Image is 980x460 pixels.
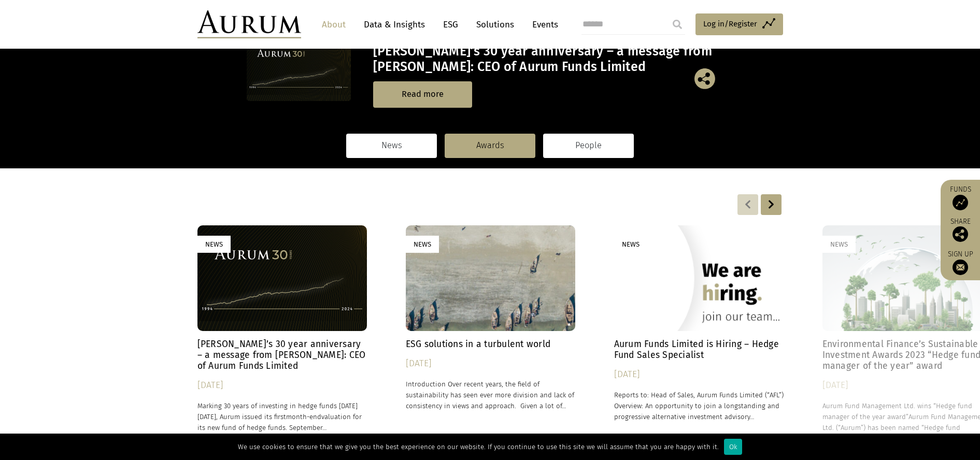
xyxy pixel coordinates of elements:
a: Solutions [471,15,519,34]
div: News [406,236,439,253]
div: Share [946,218,975,242]
div: News [822,236,856,253]
a: ESG [438,15,463,34]
img: Aurum [197,10,301,38]
span: month-end [286,413,321,421]
img: Sign up to our newsletter [953,260,968,275]
img: Access Funds [953,195,968,210]
p: Marking 30 years of investing in hedge funds [DATE] [DATE], Aurum issued its first valuation for ... [197,400,367,433]
a: Funds [946,185,975,210]
a: Log in/Register [695,13,783,35]
div: News [614,236,647,253]
a: Awards [445,134,535,157]
div: [DATE] [197,378,367,393]
p: Reports to: Head of Sales, Aurum Funds Limited (“AFL”) Overview: An opportunity to join a longsta... [614,390,784,422]
a: About [317,15,351,34]
a: News [PERSON_NAME]’s 30 year anniversary – a message from [PERSON_NAME]: CEO of Aurum Funds Limit... [197,225,367,444]
a: Read more [373,81,472,108]
h4: Aurum Funds Limited is Hiring – Hedge Fund Sales Specialist [614,339,784,361]
input: Submit [667,14,688,35]
h4: ESG solutions in a turbulent world [406,339,575,350]
div: [DATE] [614,367,784,382]
p: Introduction Over recent years, the field of sustainability has seen ever more division and lack ... [406,379,575,411]
a: Events [527,15,558,34]
a: Sign up [946,250,975,275]
span: Log in/Register [703,18,757,30]
div: [DATE] [406,356,575,371]
h4: [PERSON_NAME]’s 30 year anniversary – a message from [PERSON_NAME]: CEO of Aurum Funds Limited [197,339,367,371]
a: News ESG solutions in a turbulent world [DATE] Introduction Over recent years, the field of susta... [406,225,575,444]
div: Ok [724,439,742,455]
div: News [197,236,231,253]
a: News Aurum Funds Limited is Hiring – Hedge Fund Sales Specialist [DATE] Reports to: Head of Sales... [614,225,784,444]
a: News [346,134,437,157]
h3: [PERSON_NAME]’s 30 year anniversary – a message from [PERSON_NAME]: CEO of Aurum Funds Limited [373,44,731,75]
a: People [543,134,634,157]
a: Data & Insights [359,15,430,34]
img: Share this post [953,226,968,242]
